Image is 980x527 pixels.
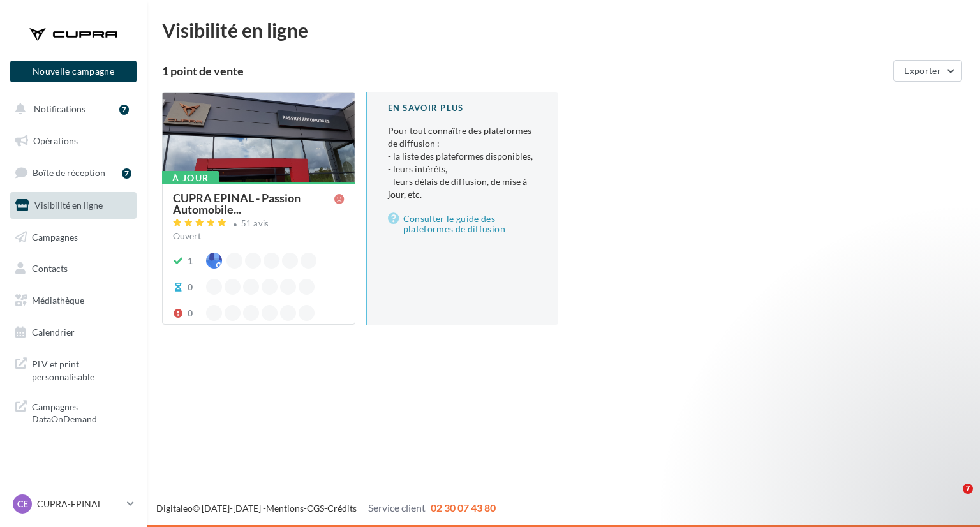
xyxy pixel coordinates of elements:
[34,103,85,114] span: Notifications
[32,231,78,242] span: Campagnes
[388,124,538,201] p: Pour tout connaître des plateformes de diffusion :
[32,295,84,306] span: Médiathèque
[8,192,139,219] a: Visibilité en ligne
[188,307,193,320] div: 0
[241,219,269,228] div: 51 avis
[32,327,75,338] span: Calendrier
[162,171,219,185] div: À jour
[388,211,538,237] a: Consulter le guide des plateformes de diffusion
[122,168,131,179] div: 7
[173,192,334,215] span: CUPRA EPINAL - Passion Automobile...
[162,65,888,77] div: 1 point de vente
[388,175,538,201] li: - leurs délais de diffusion, de mise à jour, etc.
[8,128,139,154] a: Opérations
[937,484,967,514] iframe: Intercom live chat
[10,492,137,516] a: CE CUPRA-EPINAL
[388,102,538,114] div: En savoir plus
[8,224,139,251] a: Campagnes
[32,355,131,383] span: PLV et print personnalisable
[156,503,496,514] span: © [DATE]-[DATE] - - -
[904,65,941,76] span: Exporter
[963,484,973,494] span: 7
[33,135,78,146] span: Opérations
[173,217,345,232] a: 51 avis
[8,96,134,122] button: Notifications 7
[32,263,68,274] span: Contacts
[10,61,137,82] button: Nouvelle campagne
[8,393,139,431] a: Campagnes DataOnDemand
[33,167,105,178] span: Boîte de réception
[368,501,426,514] span: Service client
[8,319,139,346] a: Calendrier
[34,200,103,211] span: Visibilité en ligne
[266,503,304,514] a: Mentions
[119,105,129,115] div: 7
[8,255,139,282] a: Contacts
[32,398,131,426] span: Campagnes DataOnDemand
[307,503,324,514] a: CGS
[8,159,139,186] a: Boîte de réception7
[37,498,122,510] p: CUPRA-EPINAL
[188,255,193,267] div: 1
[188,281,193,293] div: 0
[173,230,201,241] span: Ouvert
[8,350,139,388] a: PLV et print personnalisable
[162,20,965,40] div: Visibilité en ligne
[388,163,538,175] li: - leurs intérêts,
[388,150,538,163] li: - la liste des plateformes disponibles,
[431,501,496,514] span: 02 30 07 43 80
[17,498,28,510] span: CE
[893,60,962,82] button: Exporter
[327,503,357,514] a: Crédits
[8,287,139,314] a: Médiathèque
[156,503,193,514] a: Digitaleo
